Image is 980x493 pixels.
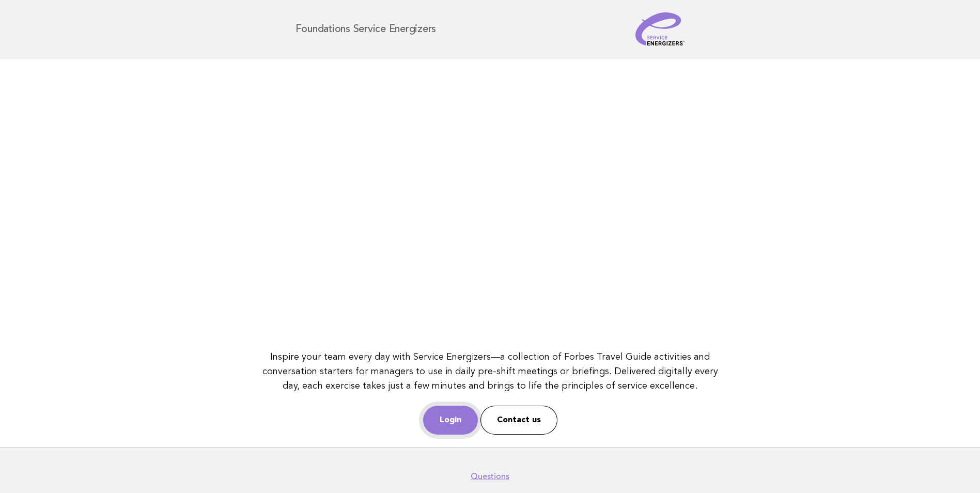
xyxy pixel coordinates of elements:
p: Inspire your team every day with Service Energizers—a collection of Forbes Travel Guide activitie... [257,350,723,393]
a: Contact us [480,406,557,435]
img: Service Energizers [635,12,685,45]
h1: Foundations Service Energizers [295,24,437,34]
iframe: YouTube video player [257,71,723,333]
a: Questions [471,471,509,482]
a: Login [423,406,478,435]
